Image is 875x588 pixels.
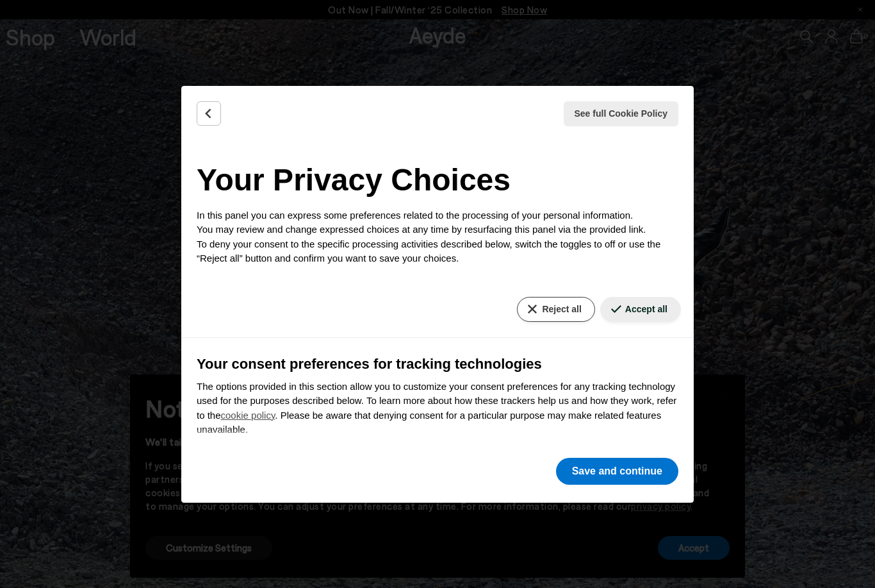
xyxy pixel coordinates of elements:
h2: Your Privacy Choices [197,157,678,203]
span: See full Cookie Policy [575,107,668,121]
button: Save and continue [556,458,678,485]
button: Reject all [517,297,594,322]
h3: Your consent preferences for tracking technologies [197,353,678,374]
button: See full Cookie Policy [564,101,679,126]
button: Accept all [600,297,681,322]
p: The options provided in this section allow you to customize your consent preferences for any trac... [197,380,678,437]
a: cookie policy - link opens in a new tab [221,410,275,421]
button: Back [197,101,221,126]
p: In this panel you can express some preferences related to the processing of your personal informa... [197,208,678,266]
